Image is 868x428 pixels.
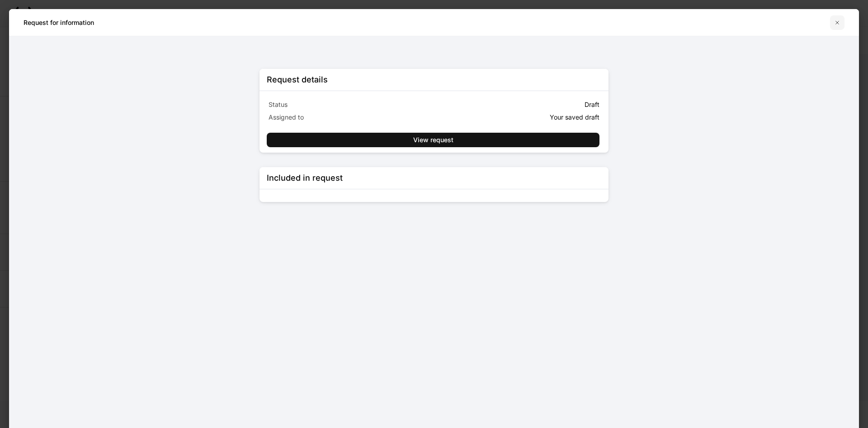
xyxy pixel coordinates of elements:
div: View request [413,135,453,144]
h5: Request for information [24,18,94,27]
p: Your saved draft [550,113,599,122]
div: Included in request [267,173,343,183]
p: Assigned to [269,113,432,122]
div: Request details [267,74,328,85]
button: View request [267,133,599,147]
p: Status [269,100,432,109]
p: Draft [585,100,599,109]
